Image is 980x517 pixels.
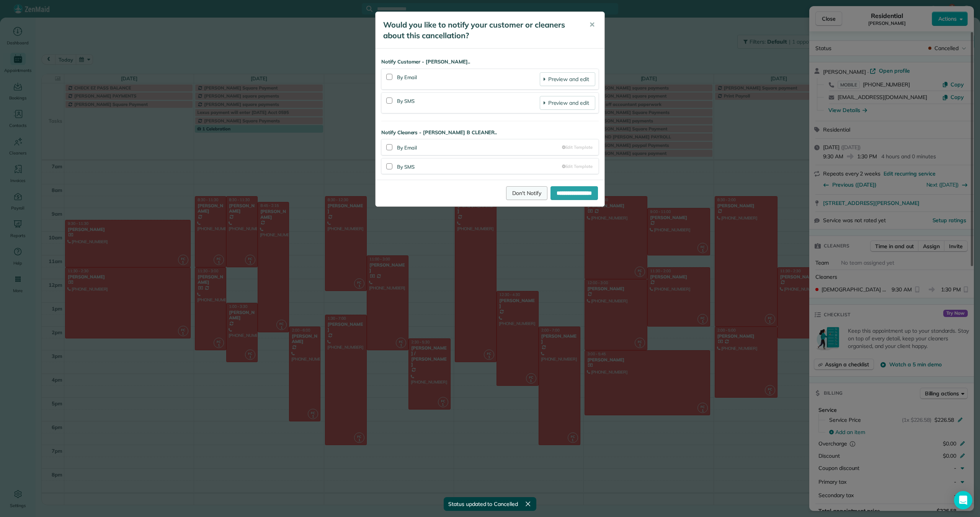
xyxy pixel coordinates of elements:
div: By Email [397,143,562,152]
a: Edit Template [562,144,593,151]
div: By SMS [397,96,540,110]
div: Open Intercom Messenger [954,491,972,509]
strong: Notify Cleaners - [PERSON_NAME] B CLEANER.. [381,129,599,137]
div: By Email [397,72,540,86]
a: Edit Template [562,163,593,170]
div: By SMS [397,162,562,171]
span: Status updated to Cancelled [448,500,518,508]
a: Preview and edit [540,72,595,86]
h5: Would you like to notify your customer or cleaners about this cancellation? [383,20,578,41]
a: Preview and edit [540,96,595,110]
a: Don't Notify [506,186,547,200]
span: ✕ [589,20,595,29]
strong: Notify Customer - [PERSON_NAME].. [381,58,599,66]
